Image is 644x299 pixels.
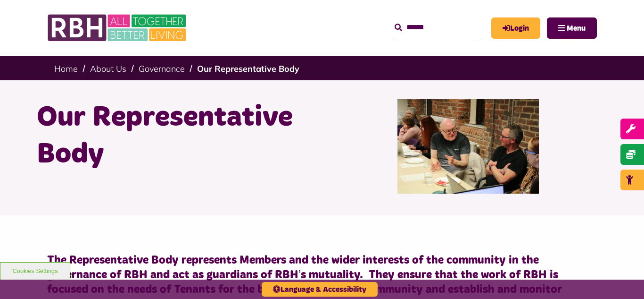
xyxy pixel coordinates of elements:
iframe: Netcall Web Assistant for live chat [602,256,644,299]
a: Governance [139,63,185,74]
a: MyRBH [491,17,540,39]
img: Rep Body [397,99,539,194]
button: Navigation [547,17,597,39]
a: Our Representative Body [197,63,299,74]
h1: Our Representative Body [37,99,315,173]
a: Home [54,63,78,74]
a: About Us [90,63,126,74]
span: Menu [567,25,586,32]
button: Language & Accessibility [262,282,378,297]
img: RBH [47,9,189,46]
